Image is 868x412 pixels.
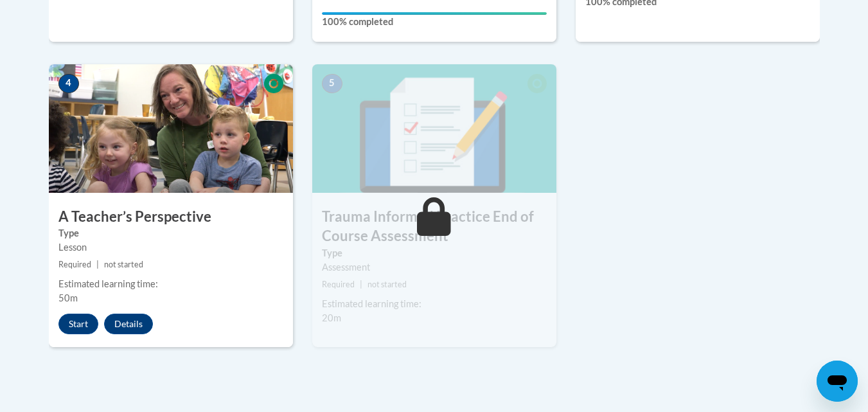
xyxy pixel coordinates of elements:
[58,240,283,255] div: Lesson
[322,15,547,29] label: 100% completed
[49,207,293,227] h3: A Teacher’s Perspective
[322,74,342,93] span: 5
[104,314,153,334] button: Details
[96,260,99,269] span: |
[58,226,283,240] label: Type
[104,260,143,269] span: not started
[58,292,78,303] span: 50m
[58,74,79,93] span: 4
[817,361,858,402] iframe: Button to launch messaging window
[322,312,341,323] span: 20m
[312,64,556,193] img: Course Image
[368,280,407,289] span: not started
[322,260,547,274] div: Assessment
[312,207,556,247] h3: Trauma Informed Practice End of Course Assessment
[322,297,547,311] div: Estimated learning time:
[360,280,362,289] span: |
[49,64,293,193] img: Course Image
[322,280,355,289] span: Required
[58,260,91,269] span: Required
[58,314,98,334] button: Start
[322,246,547,260] label: Type
[322,12,547,15] div: Your progress
[58,277,283,291] div: Estimated learning time:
